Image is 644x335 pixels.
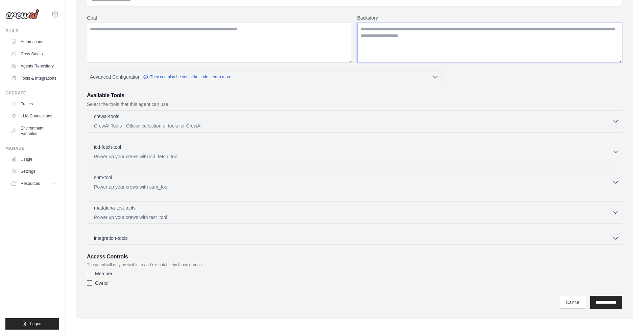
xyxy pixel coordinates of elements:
[87,15,352,21] label: Goal
[30,321,43,327] span: Logout
[21,181,40,186] span: Resources
[90,144,619,160] button: icd-fetch-tool Power up your crews with icd_fetch_tool
[90,74,140,80] span: Advanced Configuration
[94,153,612,160] p: Power up your crews with icd_fetch_tool
[5,318,59,330] button: Logout
[87,91,622,100] h3: Available Tools
[8,49,59,59] a: Crew Studio
[94,184,612,190] p: Power up your crews with sum_tool
[5,9,39,19] img: Logo
[95,270,112,277] label: Member
[8,73,59,84] a: Tools & Integrations
[8,36,59,47] a: Automations
[8,154,59,165] a: Usage
[87,262,622,268] p: The agent will only be visible to and executable by those groups.
[5,28,59,34] div: Build
[94,174,112,181] p: sum-tool
[8,111,59,121] a: LLM Connections
[87,71,442,83] button: Advanced Configuration They can also be set in the code. Learn more
[8,123,59,139] a: Environment Variables
[357,15,622,21] label: Backstory
[95,280,109,286] label: Owner
[90,235,619,242] button: integration-tools
[5,90,59,96] div: Operate
[90,204,619,221] button: mattatcha-test-tools Power up your crews with test_tool
[94,235,128,242] span: integration-tools
[8,178,59,189] button: Resources
[94,204,136,211] p: mattatcha-test-tools
[87,253,622,261] h3: Access Controls
[94,144,121,150] p: icd-fetch-tool
[8,61,59,72] a: Agents Repository
[143,74,231,80] a: They can also be set in the code. Learn more
[87,101,622,108] p: Select the tools that this agent can use.
[5,146,59,151] div: Manage
[90,174,619,190] button: sum-tool Power up your crews with sum_tool
[90,113,619,129] button: crewai-tools CrewAI Tools - Official collection of tools for CrewAI
[560,296,586,309] a: Cancel
[94,122,612,129] p: CrewAI Tools - Official collection of tools for CrewAI
[94,214,612,221] p: Power up your crews with test_tool
[94,113,119,120] p: crewai-tools
[8,166,59,177] a: Settings
[8,99,59,109] a: Traces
